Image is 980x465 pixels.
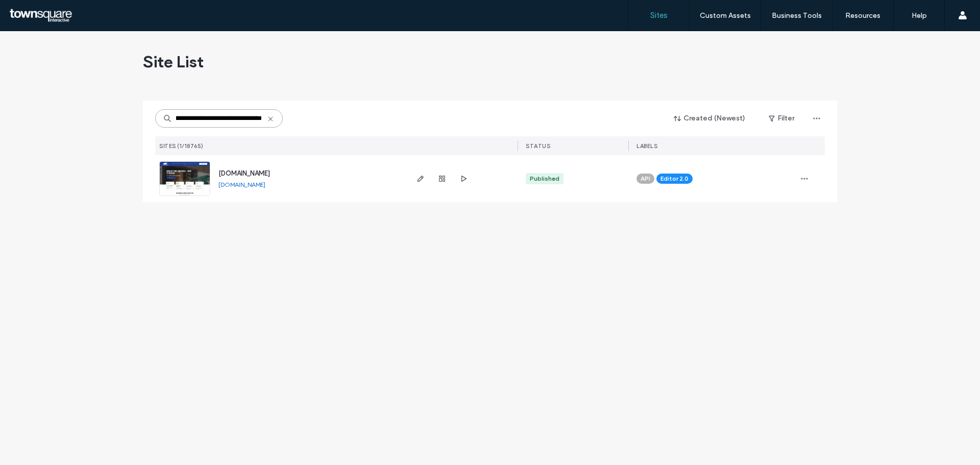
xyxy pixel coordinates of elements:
[23,7,44,16] span: Help
[218,181,265,188] a: [DOMAIN_NAME]
[218,169,270,177] a: [DOMAIN_NAME]
[912,11,927,20] label: Help
[641,174,650,183] span: API
[758,110,804,127] button: Filter
[143,52,204,72] span: Site List
[636,142,657,150] span: LABELS
[530,174,559,183] div: Published
[700,11,751,20] label: Custom Assets
[526,142,550,150] span: STATUS
[772,11,822,20] label: Business Tools
[650,11,668,20] label: Sites
[845,11,880,20] label: Resources
[660,174,689,183] span: Editor 2.0
[159,142,204,150] span: SITES (1/18765)
[665,110,754,127] button: Created (Newest)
